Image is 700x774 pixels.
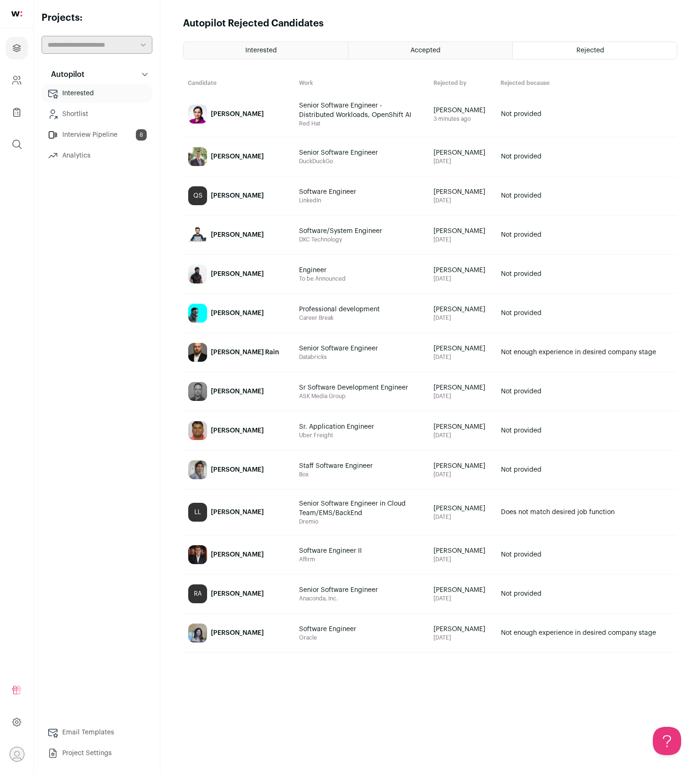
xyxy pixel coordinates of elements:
[496,177,677,215] a: Not provided
[433,624,492,634] span: [PERSON_NAME]
[188,545,207,564] img: 0ec035a28f04b50d20dd7c948c438745116587fe70f8baee90451788d7b22175.jpg
[433,383,492,392] span: [PERSON_NAME]
[6,69,28,92] a: Company and ATS Settings
[188,343,207,362] img: 8f8aaa348514b96c6314f03aaed00faded635903285d5c832aaa508b99454477.jpg
[496,75,677,92] th: Rejected because
[183,490,294,534] a: LL [PERSON_NAME]
[433,115,492,123] span: 3 minutes ago
[299,275,424,283] span: To be Announced
[496,216,677,254] a: Not provided
[11,11,22,17] img: wellfound-shorthand-0d5821cbd27db2630d0214b213865d53afaa358527fdda9d0ea32b1df1b89c2c.svg
[183,614,294,652] a: [PERSON_NAME]
[211,550,264,559] div: [PERSON_NAME]
[299,314,424,322] span: Career Break
[211,308,264,318] div: [PERSON_NAME]
[299,432,424,439] span: Uber Freight
[9,747,25,762] button: Open dropdown
[299,471,424,478] span: Box
[496,92,677,136] a: Not provided
[433,305,492,314] span: [PERSON_NAME]
[188,147,207,166] img: 877dcf2f142afb389f7d2a4b4a2ebfa0ae0c334ad38bf1f1149b6db2ea2c2b96
[299,266,412,275] span: Engineer
[42,744,152,763] a: Project Settings
[576,47,604,54] span: Rejected
[211,348,279,357] div: [PERSON_NAME] Rain
[136,129,147,141] span: 8
[183,255,294,293] a: [PERSON_NAME]
[42,105,152,124] a: Shortlist
[299,595,424,602] span: Anaconda, Inc.
[433,275,492,283] span: [DATE]
[496,294,677,332] a: Not provided
[299,556,424,563] span: Affirm
[188,503,207,522] div: LL
[183,333,294,371] a: [PERSON_NAME] Rain
[183,412,294,449] a: [PERSON_NAME]
[183,92,294,136] a: [PERSON_NAME]
[42,11,152,25] h2: Projects:
[496,575,677,613] a: Not provided
[299,518,424,525] span: Dremio
[188,382,207,401] img: e7a02a75138297597bc1bf38de9aca0fa40d654ea2596be2dd66bb786dddc837
[183,138,294,175] a: [PERSON_NAME]
[211,152,264,161] div: [PERSON_NAME]
[433,226,492,236] span: [PERSON_NAME]
[433,432,492,439] span: [DATE]
[299,546,412,556] span: Software Engineer II
[188,584,207,603] div: RA
[211,109,264,119] div: [PERSON_NAME]
[433,634,492,641] span: [DATE]
[299,634,424,641] span: Oracle
[433,197,492,204] span: [DATE]
[496,614,677,652] a: Not enough experience in desired company stage
[433,585,492,595] span: [PERSON_NAME]
[211,269,264,279] div: [PERSON_NAME]
[211,387,264,396] div: [PERSON_NAME]
[299,392,424,400] span: ASK Media Group
[299,461,412,471] span: Staff Software Engineer
[496,490,677,534] a: Does not match desired job function
[299,624,412,634] span: Software Engineer
[211,508,264,517] div: [PERSON_NAME]
[211,465,264,474] div: [PERSON_NAME]
[183,17,324,30] h1: Autopilot Rejected Candidates
[45,69,84,80] p: Autopilot
[299,236,424,243] span: DXC Technology
[188,186,207,205] div: QS
[42,65,152,84] button: Autopilot
[42,723,152,742] a: Email Templates
[433,187,492,197] span: [PERSON_NAME]
[496,451,677,489] a: Not provided
[299,344,412,353] span: Senior Software Engineer
[496,138,677,175] a: Not provided
[183,294,294,332] a: [PERSON_NAME]
[433,106,492,115] span: [PERSON_NAME]
[349,42,513,59] a: Accepted
[183,42,348,59] a: Interested
[211,230,264,240] div: [PERSON_NAME]
[211,426,264,435] div: [PERSON_NAME]
[433,595,492,602] span: [DATE]
[299,197,424,204] span: LinkedIn
[653,727,681,755] iframe: Toggle Customer Support
[299,499,412,518] span: Senior Software Engineer in Cloud Team/EMS/BackEnd
[433,266,492,275] span: [PERSON_NAME]
[6,37,28,59] a: Projects
[496,412,677,449] a: Not provided
[496,255,677,293] a: Not provided
[433,236,492,243] span: [DATE]
[299,120,424,127] span: Red Hat
[433,471,492,478] span: [DATE]
[496,373,677,410] a: Not provided
[299,353,424,361] span: Databricks
[188,421,207,440] img: f630e7e721a249d5ba08e47d208c6246e58d4bcdb06aa226c72071c270e31b58.jpg
[410,47,441,54] span: Accepted
[183,216,294,254] a: [PERSON_NAME]
[294,75,429,92] th: Work
[188,460,207,479] img: 2c82cbf7bfe5a1fcfaeba5507bf98e76b84bb1341f535a6e31d55355846f586c
[42,146,152,165] a: Analytics
[211,589,264,599] div: [PERSON_NAME]
[183,575,294,613] a: RA [PERSON_NAME]
[183,536,294,574] a: [PERSON_NAME]
[299,422,412,432] span: Sr. Application Engineer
